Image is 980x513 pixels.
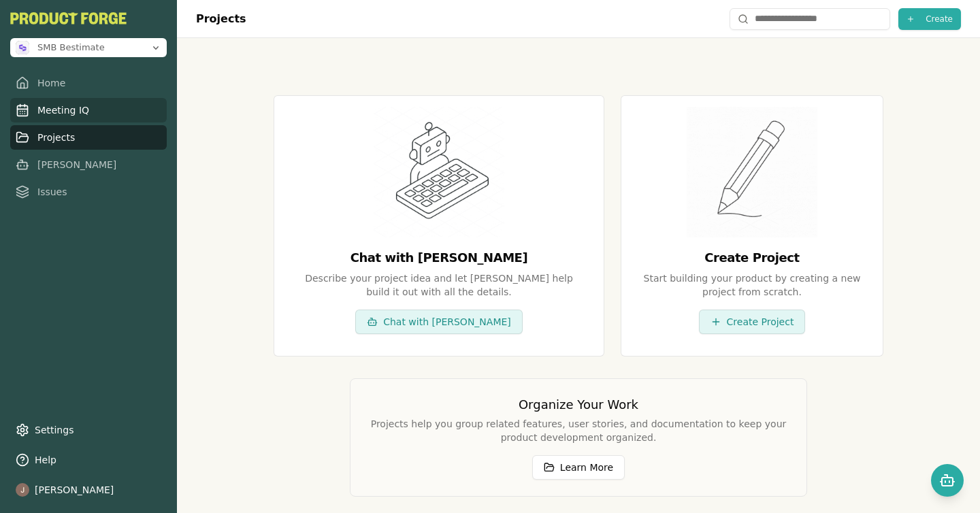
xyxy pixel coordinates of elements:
a: Meeting IQ [10,98,167,122]
div: Start building your product by creating a new project from scratch. [643,271,861,299]
h1: Projects [196,11,246,27]
a: Home [10,71,167,95]
button: Help [10,448,167,472]
a: Projects [10,125,167,150]
button: Create Project [699,310,806,334]
div: Create Project [643,248,861,267]
button: PF-Logo [10,12,127,24]
button: Learn More [532,455,625,480]
button: Create [898,8,961,30]
img: Product Forge [10,12,127,24]
img: Create Project [687,107,817,237]
span: Create [926,14,953,24]
a: Issues [10,180,167,204]
a: Settings [10,418,167,442]
img: Chat with Smith [374,107,504,237]
h3: Organize Your Work [367,395,790,414]
p: Projects help you group related features, user stories, and documentation to keep your product de... [367,417,790,444]
a: [PERSON_NAME] [10,152,167,177]
button: Chat with [PERSON_NAME] [355,310,523,334]
button: [PERSON_NAME] [10,478,167,502]
div: Chat with [PERSON_NAME] [350,248,528,267]
span: SMB Bestimate [37,42,105,54]
div: Describe your project idea and let [PERSON_NAME] help build it out with all the details. [296,271,582,299]
button: Open chat [931,464,964,497]
button: Open organization switcher [10,38,167,57]
img: SMB Bestimate [16,41,29,54]
img: profile [16,483,29,497]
